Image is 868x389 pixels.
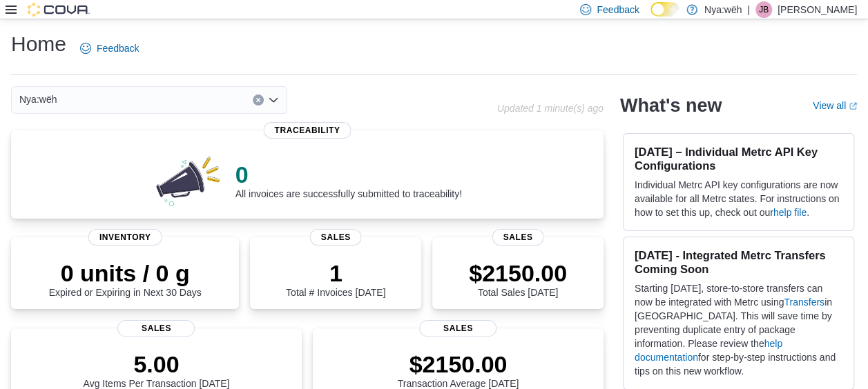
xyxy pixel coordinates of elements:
[635,338,782,363] a: help documentation
[97,41,139,55] span: Feedback
[469,259,567,298] div: Total Sales [DATE]
[620,94,722,117] h2: What's new
[84,350,230,378] p: 5.00
[235,161,462,188] p: 0
[117,320,195,337] span: Sales
[635,281,842,378] p: Starting [DATE], store-to-store transfers can now be integrated with Metrc using in [GEOGRAPHIC_D...
[398,350,519,389] div: Transaction Average [DATE]
[75,34,144,62] a: Feedback
[49,259,202,287] p: 0 units / 0 g
[398,350,519,378] p: $2150.00
[497,103,604,114] p: Updated 1 minute(s) ago
[635,178,842,219] p: Individual Metrc API key configurations are now available for all Metrc states. For instructions ...
[759,1,769,18] span: JB
[704,1,742,18] p: Nya:wëh
[84,350,230,389] div: Avg Items Per Transaction [DATE]
[650,2,679,17] input: Dark Mode
[263,122,351,139] span: Traceability
[286,259,385,298] div: Total # Invoices [DATE]
[813,100,857,111] a: View allExternal link
[153,152,224,208] img: 0
[419,320,496,337] span: Sales
[773,207,807,218] a: help file
[755,1,772,18] div: Jenna Bristol
[28,3,90,17] img: Cova
[286,259,385,287] p: 1
[253,94,264,106] button: Clear input
[235,161,462,199] div: All invoices are successfully submitted to traceability!
[88,229,162,246] span: Inventory
[19,91,57,108] span: Nya:wëh
[747,1,750,18] p: |
[849,102,857,110] svg: External link
[635,248,842,276] h3: [DATE] - Integrated Metrc Transfers Coming Soon
[469,259,567,287] p: $2150.00
[597,3,639,17] span: Feedback
[310,229,362,246] span: Sales
[635,145,842,172] h3: [DATE] – Individual Metrc API Key Configurations
[778,1,857,18] p: [PERSON_NAME]
[49,259,202,298] div: Expired or Expiring in Next 30 Days
[11,30,66,58] h1: Home
[492,229,544,246] span: Sales
[784,297,824,308] a: Transfers
[268,94,279,106] button: Open list of options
